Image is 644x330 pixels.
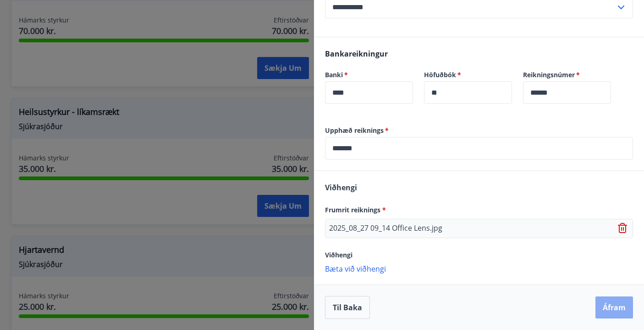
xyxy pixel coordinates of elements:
[325,296,370,319] button: Til baka
[325,49,388,59] span: Bankareikningur
[424,70,512,80] label: Höfuðbók
[329,223,442,234] p: 2025_08_27 09_14 Office Lens.jpg
[325,126,633,135] label: Upphæð reiknings
[325,137,633,159] div: Upphæð reiknings
[325,264,633,273] p: Bæta við viðhengi
[325,182,357,193] span: Viðhengi
[325,250,352,259] span: Viðhengi
[523,70,611,80] label: Reikningsnúmer
[595,296,633,319] button: Áfram
[325,70,413,80] label: Banki
[325,205,386,214] span: Frumrit reiknings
